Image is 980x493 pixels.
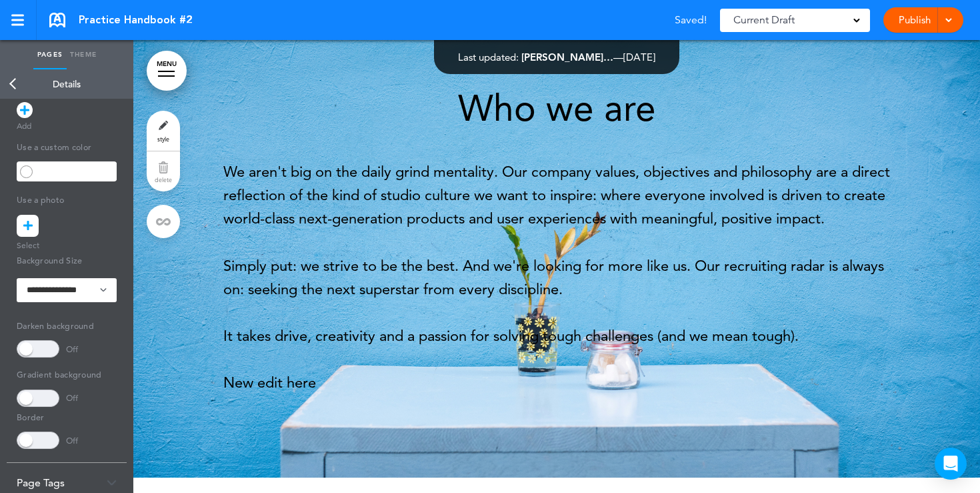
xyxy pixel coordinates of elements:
[66,436,78,445] div: Off
[17,278,117,302] select: Background Size
[223,324,890,348] p: It takes drive, creativity and a passion for solving tough challenges (and we mean tough).
[17,364,117,383] h5: Gradient background
[223,90,890,127] h1: Who we are
[458,51,519,63] span: Last updated:
[33,40,67,69] a: Pages
[66,394,78,402] div: Off
[147,51,187,91] a: MENU
[223,160,890,231] p: We aren't big on the daily grind mentality. Our company values, objectives and philosophy are a d...
[623,51,655,63] span: [DATE]
[66,345,78,354] div: Off
[521,51,613,63] span: [PERSON_NAME]…
[935,448,967,480] div: Open Intercom Messenger
[223,371,890,394] p: New edit here
[675,15,707,25] span: Saved!
[223,254,890,301] p: Simply put: we strive to be the best. And we're looking for more like us. Our recruiting radar is...
[107,479,117,486] img: arrow-down@2x.png
[17,250,117,269] h5: Background Size
[157,135,169,143] span: style
[67,40,100,69] a: Theme
[893,7,935,33] a: Publish
[733,11,795,29] span: Current Draft
[17,137,117,155] h5: Use a custom color
[458,52,655,62] div: —
[17,316,117,334] h5: Darken background
[17,407,117,426] h5: Border
[79,13,192,27] span: Practice Handbook #2
[17,189,117,208] h5: Use a photo
[147,111,180,151] a: style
